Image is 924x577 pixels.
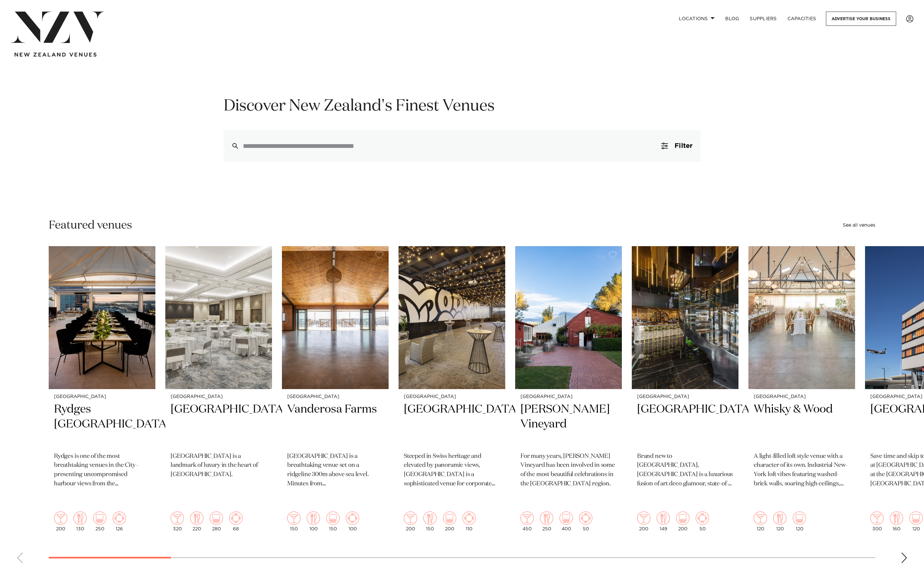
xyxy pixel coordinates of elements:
a: [GEOGRAPHIC_DATA] Rydges [GEOGRAPHIC_DATA] Rydges is one of the most breathtaking venues in the C... [49,246,155,537]
small: [GEOGRAPHIC_DATA] [754,394,850,399]
img: meeting.png [696,511,709,525]
a: [GEOGRAPHIC_DATA] Whisky & Wood A light-filled loft style venue with a character of its own. Indu... [748,246,855,537]
h2: [GEOGRAPHIC_DATA] [171,402,267,447]
a: [GEOGRAPHIC_DATA] Vanderosa Farms [GEOGRAPHIC_DATA] is a breathtaking venue set on a ridgeline 30... [282,246,389,537]
div: 149 [657,511,670,531]
img: dining.png [773,511,787,525]
h1: Discover New Zealand's Finest Venues [224,96,701,117]
a: SUPPLIERS [744,12,782,26]
img: meeting.png [462,511,476,525]
img: dining.png [540,511,553,525]
div: 320 [171,511,184,531]
img: cocktail.png [870,511,884,525]
img: dining.png [423,511,437,525]
div: 150 [423,511,437,531]
swiper-slide: 4 / 48 [399,246,505,537]
a: [GEOGRAPHIC_DATA] [PERSON_NAME] Vineyard For many years, [PERSON_NAME] Vineyard has been involved... [515,246,622,537]
h2: Vanderosa Farms [287,402,383,447]
img: nzv-logo.png [11,12,104,43]
img: theatre.png [909,511,923,525]
img: theatre.png [210,511,223,525]
swiper-slide: 6 / 48 [632,246,738,537]
div: 450 [520,511,534,531]
swiper-slide: 5 / 48 [515,246,622,537]
div: 250 [540,511,553,531]
button: Filter [653,130,700,162]
div: 220 [190,511,203,531]
div: 50 [579,511,592,531]
img: theatre.png [93,511,106,525]
a: [GEOGRAPHIC_DATA] [GEOGRAPHIC_DATA] [GEOGRAPHIC_DATA] is a landmark of luxury in the heart of [GE... [165,246,272,537]
div: 150 [287,511,300,531]
img: meeting.png [579,511,592,525]
div: 280 [210,511,223,531]
img: cocktail.png [404,511,417,525]
h2: [PERSON_NAME] Vineyard [520,402,617,447]
img: cocktail.png [520,511,534,525]
swiper-slide: 1 / 48 [49,246,155,537]
div: 120 [909,511,923,531]
swiper-slide: 7 / 48 [748,246,855,537]
img: meeting.png [229,511,243,525]
p: For many years, [PERSON_NAME] Vineyard has been involved in some of the most beautiful celebratio... [520,452,617,489]
img: theatre.png [560,511,573,525]
div: 120 [793,511,806,531]
a: [GEOGRAPHIC_DATA] [GEOGRAPHIC_DATA] Brand new to [GEOGRAPHIC_DATA], [GEOGRAPHIC_DATA] is a luxuri... [632,246,738,537]
small: [GEOGRAPHIC_DATA] [637,394,733,399]
a: Capacities [782,12,822,26]
img: cocktail.png [287,511,300,525]
img: cocktail.png [54,511,67,525]
img: theatre.png [676,511,689,525]
p: [GEOGRAPHIC_DATA] is a landmark of luxury in the heart of [GEOGRAPHIC_DATA]. [171,452,267,480]
img: dining.png [307,511,320,525]
small: [GEOGRAPHIC_DATA] [404,394,500,399]
div: 250 [93,511,106,531]
div: 130 [74,511,87,531]
div: 200 [676,511,689,531]
img: dining.png [657,511,670,525]
div: 400 [560,511,573,531]
div: 120 [773,511,787,531]
img: cocktail.png [637,511,650,525]
a: Locations [674,12,720,26]
p: A light-filled loft style venue with a character of its own. Industrial New-York loft vibes featu... [754,452,850,489]
div: 200 [54,511,67,531]
img: theatre.png [443,511,456,525]
div: 120 [754,511,767,531]
img: cocktail.png [754,511,767,525]
div: 200 [637,511,650,531]
div: 160 [890,511,903,531]
small: [GEOGRAPHIC_DATA] [54,394,150,399]
div: 200 [443,511,456,531]
div: 300 [870,511,884,531]
div: 110 [462,511,476,531]
h2: Featured venues [49,218,132,233]
div: 100 [307,511,320,531]
swiper-slide: 3 / 48 [282,246,389,537]
img: meeting.png [346,511,359,525]
img: cocktail.png [171,511,184,525]
a: See all venues [843,223,875,228]
span: Filter [675,143,692,149]
swiper-slide: 2 / 48 [165,246,272,537]
img: new-zealand-venues-text.png [15,53,96,57]
p: Brand new to [GEOGRAPHIC_DATA], [GEOGRAPHIC_DATA] is a luxurious fusion of art deco glamour, stat... [637,452,733,489]
img: theatre.png [326,511,340,525]
a: BLOG [720,12,744,26]
img: theatre.png [793,511,806,525]
img: dining.png [74,511,87,525]
p: Steeped in Swiss heritage and elevated by panoramic views, [GEOGRAPHIC_DATA] is a sophisticated v... [404,452,500,489]
small: [GEOGRAPHIC_DATA] [520,394,617,399]
div: 126 [113,511,126,531]
img: dining.png [190,511,203,525]
div: 200 [404,511,417,531]
img: dining.png [890,511,903,525]
div: 100 [346,511,359,531]
a: [GEOGRAPHIC_DATA] [GEOGRAPHIC_DATA] Steeped in Swiss heritage and elevated by panoramic views, [G... [399,246,505,537]
p: Rydges is one of the most breathtaking venues in the City - presenting uncompromised harbour view... [54,452,150,489]
div: 150 [326,511,340,531]
p: [GEOGRAPHIC_DATA] is a breathtaking venue set on a ridgeline 300m above sea level. Minutes from [... [287,452,383,489]
h2: Whisky & Wood [754,402,850,447]
small: [GEOGRAPHIC_DATA] [171,394,267,399]
img: meeting.png [113,511,126,525]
